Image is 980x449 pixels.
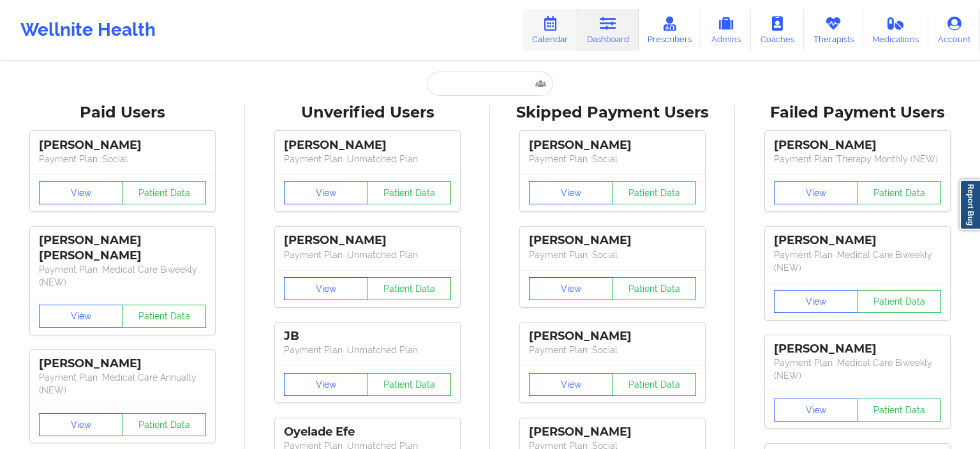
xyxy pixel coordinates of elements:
div: [PERSON_NAME] [529,425,696,439]
a: Coaches [751,9,804,51]
p: Payment Plan : Social [529,344,696,356]
div: [PERSON_NAME] [529,233,696,248]
p: Payment Plan : Unmatched Plan [284,344,451,356]
div: Skipped Payment Users [499,103,726,123]
button: Patient Data [612,373,697,396]
button: Patient Data [367,277,452,300]
div: [PERSON_NAME] [774,233,941,248]
button: View [774,399,858,422]
button: Patient Data [612,181,697,204]
div: Unverified Users [254,103,481,123]
p: Payment Plan : Social [529,248,696,261]
div: [PERSON_NAME] [284,233,451,248]
p: Payment Plan : Social [529,153,696,165]
button: Patient Data [122,305,207,328]
button: Patient Data [367,373,452,396]
div: Failed Payment Users [744,103,971,123]
div: [PERSON_NAME] [284,138,451,153]
p: Payment Plan : Medical Care Biweekly (NEW) [774,356,941,382]
button: View [284,277,368,300]
p: Payment Plan : Therapy Monthly (NEW) [774,153,941,165]
div: [PERSON_NAME] [774,342,941,356]
a: Prescribers [639,9,702,51]
button: Patient Data [122,413,207,436]
button: View [529,373,613,396]
div: [PERSON_NAME] [774,138,941,153]
p: Payment Plan : Unmatched Plan [284,248,451,261]
button: View [774,290,858,313]
a: Report Bug [960,179,980,230]
button: View [529,181,613,204]
a: Therapists [804,9,863,51]
button: Patient Data [612,277,697,300]
button: View [284,373,368,396]
button: Patient Data [367,181,452,204]
p: Payment Plan : Medical Care Biweekly (NEW) [774,248,941,274]
button: View [529,277,613,300]
button: View [39,181,123,204]
p: Payment Plan : Social [39,153,206,165]
a: Medications [863,9,929,51]
button: Patient Data [857,290,942,313]
button: View [284,181,368,204]
div: JB [284,329,451,344]
button: View [774,181,858,204]
div: [PERSON_NAME] [529,329,696,344]
div: [PERSON_NAME] [PERSON_NAME] [39,233,206,263]
a: Account [928,9,980,51]
div: [PERSON_NAME] [39,356,206,371]
p: Payment Plan : Medical Care Annually (NEW) [39,371,206,397]
p: Payment Plan : Medical Care Biweekly (NEW) [39,263,206,289]
div: [PERSON_NAME] [39,138,206,153]
div: [PERSON_NAME] [529,138,696,153]
div: Paid Users [9,103,236,123]
button: Patient Data [857,181,942,204]
div: Oyelade Efe [284,425,451,439]
button: Patient Data [122,181,207,204]
button: View [39,413,123,436]
a: Dashboard [577,9,639,51]
button: View [39,305,123,328]
p: Payment Plan : Unmatched Plan [284,153,451,165]
button: Patient Data [857,399,942,422]
a: Admins [701,9,751,51]
a: Calendar [523,9,577,51]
